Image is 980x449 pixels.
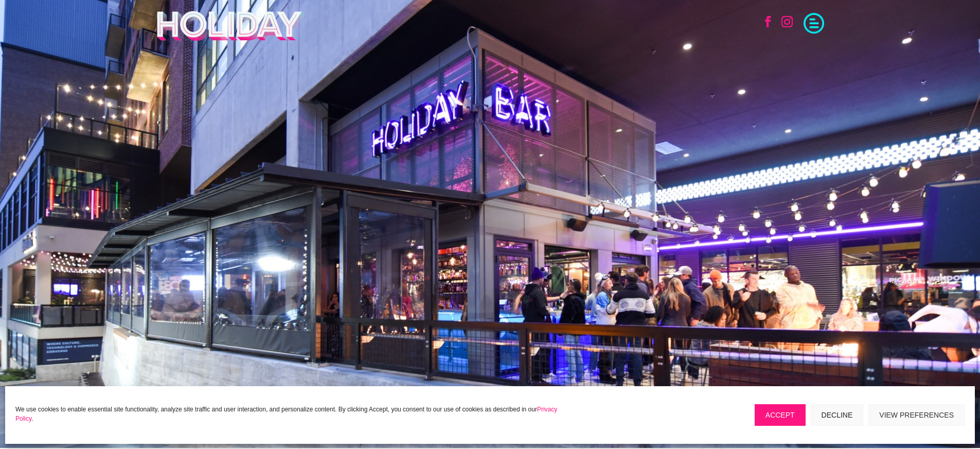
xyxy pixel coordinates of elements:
[868,404,965,426] button: View preferences
[15,405,572,423] p: We use cookies to enable essential site functionality, analyze site traffic and user interaction,...
[755,404,806,426] button: Accept
[15,406,557,422] a: Privacy Policy
[811,404,864,426] button: Decline
[776,10,798,33] a: Follow on Instagram
[156,34,306,43] a: Holiday
[156,10,306,41] img: Holiday
[757,10,779,33] a: Follow on Facebook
